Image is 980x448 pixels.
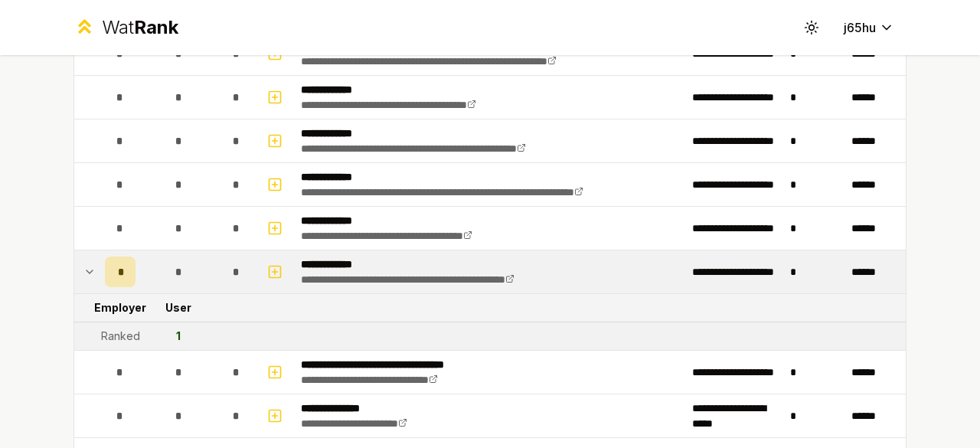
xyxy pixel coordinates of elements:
[102,15,178,40] div: Wat
[134,16,178,38] span: Rank
[831,14,906,41] button: j65hu
[73,15,178,40] a: WatRank
[176,329,181,344] div: 1
[101,329,140,344] div: Ranked
[99,294,142,322] td: Employer
[142,294,215,322] td: User
[844,18,876,37] span: j65hu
